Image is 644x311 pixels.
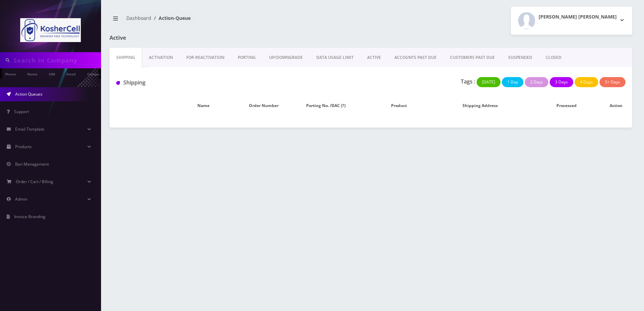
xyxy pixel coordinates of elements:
[539,14,617,20] h2: [PERSON_NAME] [PERSON_NAME]
[116,79,279,86] h1: Shipping
[162,96,245,115] th: Name
[502,48,539,67] a: SUSPENDED
[246,96,303,115] th: Order Number
[511,7,632,35] button: [PERSON_NAME] [PERSON_NAME]
[371,96,427,115] th: Product
[15,126,44,132] span: Email Template
[109,11,366,30] nav: breadcrumb
[477,77,501,87] button: [DATE]
[24,68,41,79] a: Name
[45,68,58,79] a: SIM
[13,54,99,67] input: Search in Company
[600,96,632,115] th: Action
[84,68,106,79] a: Company
[427,96,533,115] th: Shipping Address
[109,48,142,67] a: Shipping
[262,48,310,67] a: UP/DOWNGRADE
[116,81,120,85] img: Shipping
[20,18,81,42] img: KosherCell
[15,144,32,149] span: Products
[14,109,29,114] span: Support
[151,14,191,22] li: Action-Queue
[539,48,568,67] a: CLOSED
[180,48,231,67] a: FOR-REActivation
[550,77,573,87] button: 3 Days
[16,179,53,184] span: Order / Cart / Billing
[525,77,548,87] button: 2 Days
[461,77,475,85] p: Tags :
[502,77,523,87] button: 1 Day
[2,68,19,79] a: Phone
[63,68,79,79] a: Email
[310,48,360,67] a: DATA USAGE LIMIT
[303,96,371,115] th: Porting No. /DAC (?)
[126,15,151,21] a: Dashboard
[109,35,277,41] h1: Active
[388,48,443,67] a: ACCOUNTS PAST DUE
[14,214,45,219] span: Invoice Branding
[360,48,388,67] a: ACTIVE
[15,196,27,202] span: Admin
[15,91,42,97] span: Action Queues
[15,161,49,167] span: Ban Management
[142,48,180,67] a: Activation
[231,48,262,67] a: PORTING
[600,77,625,87] button: 5+ Days
[443,48,502,67] a: CUSTOMERS PAST DUE
[575,77,598,87] button: 4 Days
[533,96,600,115] th: Processed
